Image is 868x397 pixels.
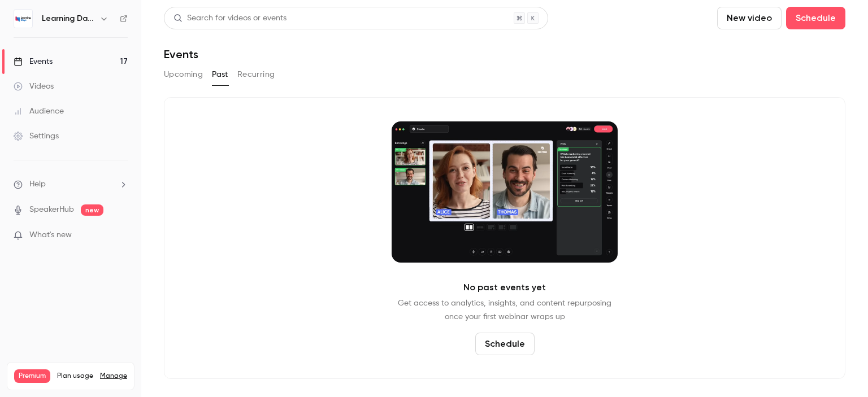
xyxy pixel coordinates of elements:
iframe: Noticeable Trigger [114,230,128,241]
a: SpeakerHub [29,204,74,216]
span: What's new [29,229,72,241]
div: Mots-clés [141,67,173,74]
img: tab_keywords_by_traffic_grey.svg [128,66,137,75]
span: new [81,204,103,216]
div: Settings [14,130,59,142]
div: Audience [14,106,64,117]
img: website_grey.svg [18,29,27,38]
div: Search for videos or events [173,12,287,24]
button: Upcoming [164,66,203,84]
span: Plan usage [57,372,93,381]
h1: Events [164,47,198,61]
div: v 4.0.25 [32,18,55,27]
div: Videos [14,81,54,92]
h6: Learning Days [42,13,95,24]
li: help-dropdown-opener [14,178,128,190]
button: Past [212,66,228,84]
img: logo_orange.svg [18,18,27,27]
img: tab_domain_overview_orange.svg [46,66,55,75]
button: Schedule [786,7,845,29]
div: Domaine: [DOMAIN_NAME] [29,29,128,38]
div: Events [14,56,53,67]
span: Premium [14,369,50,383]
button: Schedule [475,333,535,355]
a: Manage [100,372,127,381]
p: Get access to analytics, insights, and content repurposing once your first webinar wraps up [398,296,611,324]
div: Domaine [58,67,87,74]
span: Help [29,178,46,190]
button: Recurring [237,66,275,84]
p: No past events yet [463,281,546,294]
img: Learning Days [14,10,32,28]
button: New video [717,7,782,29]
